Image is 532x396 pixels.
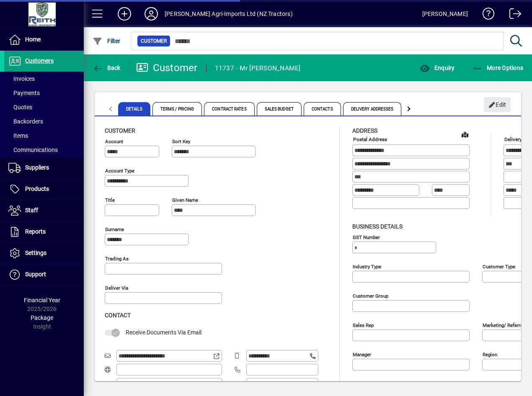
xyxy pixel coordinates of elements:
[470,60,526,75] button: More Options
[484,97,511,112] button: Edit
[138,6,165,21] button: Profile
[105,285,128,291] mat-label: Deliver via
[84,60,130,75] app-page-header-button: Back
[4,264,84,285] a: Support
[31,314,53,321] span: Package
[126,329,201,336] span: Receive Documents Via Email
[353,322,374,328] mat-label: Sales rep
[25,164,49,171] span: Suppliers
[257,102,302,116] span: Sales Budget
[93,64,121,71] span: Back
[458,128,472,141] a: View on map
[25,57,54,64] span: Customers
[25,207,38,213] span: Staff
[4,86,84,100] a: Payments
[105,312,131,319] span: Contact
[488,98,506,112] span: Edit
[105,127,135,134] span: Customer
[8,75,35,82] span: Invoices
[483,322,524,328] mat-label: Marketing/ Referral
[105,226,124,232] mat-label: Surname
[25,185,49,192] span: Products
[4,157,84,178] a: Suppliers
[352,223,403,230] span: Business details
[4,143,84,157] a: Communications
[343,102,402,116] span: Delivery Addresses
[304,102,341,116] span: Contacts
[141,37,167,45] span: Customer
[4,29,84,50] a: Home
[8,90,40,96] span: Payments
[473,64,524,71] span: More Options
[105,168,134,174] mat-label: Account Type
[204,102,254,116] span: Contract Rates
[90,33,123,49] button: Filter
[8,147,58,153] span: Communications
[353,351,371,357] mat-label: Manager
[503,2,522,29] a: Logout
[4,179,84,200] a: Products
[25,271,46,278] span: Support
[4,72,84,86] a: Invoices
[172,139,190,144] mat-label: Sort key
[352,127,377,134] span: Address
[4,129,84,143] a: Items
[4,200,84,221] a: Staff
[4,114,84,129] a: Backorders
[4,221,84,242] a: Reports
[8,104,32,111] span: Quotes
[483,351,497,357] mat-label: Region
[93,38,121,44] span: Filter
[8,118,43,125] span: Backorders
[215,62,301,75] div: 11737 - Mr [PERSON_NAME]
[152,102,202,116] span: Terms / Pricing
[118,102,150,116] span: Details
[165,7,293,21] div: [PERSON_NAME] Agri-Imports Ltd (NZ Tractors)
[8,132,28,139] span: Items
[476,2,495,29] a: Knowledge Base
[353,263,381,269] mat-label: Industry type
[105,256,129,262] mat-label: Trading as
[420,64,455,71] span: Enquiry
[25,36,41,43] span: Home
[483,263,515,269] mat-label: Customer type
[172,197,198,203] mat-label: Given name
[353,234,380,240] mat-label: GST Number
[25,249,46,256] span: Settings
[24,297,60,303] span: Financial Year
[25,228,46,235] span: Reports
[418,60,457,75] button: Enquiry
[90,60,123,75] button: Back
[353,381,366,386] mat-label: Notes
[4,243,84,264] a: Settings
[105,139,123,144] mat-label: Account
[136,61,198,75] div: Customer
[111,6,138,21] button: Add
[105,197,115,203] mat-label: Title
[422,7,468,21] div: [PERSON_NAME]
[4,100,84,114] a: Quotes
[353,293,388,298] mat-label: Customer group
